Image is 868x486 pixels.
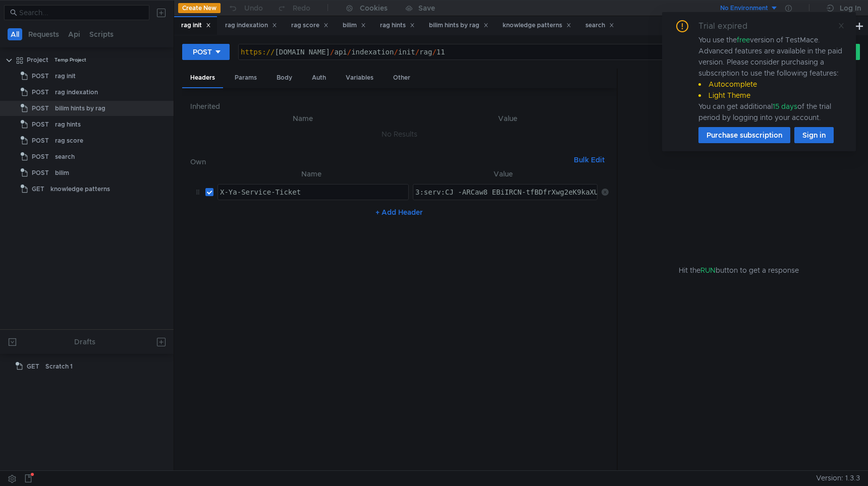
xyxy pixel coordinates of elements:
button: Requests [25,28,62,40]
div: bilim hints by rag [429,20,489,31]
span: Version: 1.3.3 [816,471,860,485]
div: Project [27,52,48,68]
div: Scratch 1 [45,359,73,374]
button: Scripts [86,28,117,40]
div: rag init [55,69,76,84]
div: Drafts [74,336,95,348]
div: Redo [293,2,310,14]
div: Auth [304,69,334,87]
span: GET [32,181,44,197]
div: rag init [181,20,211,31]
div: Temp Project [55,52,86,68]
div: Params [227,69,265,87]
button: Purchase subscription [698,127,790,143]
span: free [737,35,750,44]
div: Trial expired [698,20,759,32]
div: You can get additional of the trial period by logging into your account. [698,101,844,123]
div: Body [268,69,300,87]
button: All [8,28,22,40]
button: POST [182,44,230,60]
span: POST [32,117,49,132]
div: POST [193,46,212,57]
button: Api [65,28,83,40]
span: POST [32,69,49,84]
nz-embed-empty: No Results [382,130,417,139]
span: RUN [700,266,716,275]
th: Name [198,112,407,125]
button: Bulk Edit [570,154,609,166]
div: bilim [55,165,69,180]
button: Create New [178,3,221,13]
span: POST [32,165,49,180]
div: search [55,149,75,164]
button: + Add Header [371,206,427,218]
input: Search... [19,7,143,18]
div: Undo [244,2,263,14]
th: Value [407,112,609,125]
button: Undo [221,1,270,16]
div: bilim hints by rag [55,101,105,116]
span: 15 days [773,102,797,111]
div: knowledge patterns [503,20,571,31]
div: Log In [840,2,861,14]
div: rag score [55,133,83,148]
div: search [585,20,614,31]
div: Cookies [360,2,388,14]
span: POST [32,101,49,116]
span: POST [32,133,49,148]
span: Hit the button to get a response [679,265,799,276]
button: Sign in [794,127,834,143]
div: bilim [343,20,366,31]
th: Name [213,168,409,180]
div: No Environment [720,4,768,13]
div: rag score [291,20,329,31]
span: GET [27,359,39,374]
li: Light Theme [698,90,844,101]
div: rag hints [55,117,81,132]
div: rag hints [380,20,415,31]
div: rag indexation [225,20,277,31]
span: POST [32,149,49,164]
div: knowledge patterns [50,181,110,197]
span: POST [32,85,49,100]
div: rag indexation [55,85,98,100]
li: Autocomplete [698,79,844,90]
button: Redo [270,1,317,16]
div: Other [385,69,418,87]
div: Save [418,5,435,12]
h6: Own [190,156,570,168]
div: Variables [338,69,382,87]
div: Headers [182,69,223,88]
h6: Inherited [190,100,609,112]
div: You use the version of TestMace. Advanced features are available in the paid version. Please cons... [698,34,844,123]
th: Value [409,168,598,180]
